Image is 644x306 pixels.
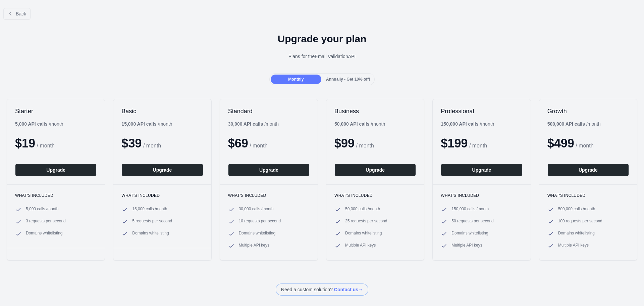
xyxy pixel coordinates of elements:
h2: Business [334,107,416,115]
h2: Standard [228,107,310,115]
div: / month [441,121,494,127]
b: 150,000 API calls [441,121,478,127]
h2: Professional [441,107,522,115]
span: $ 199 [441,136,468,150]
div: / month [228,121,279,127]
b: 50,000 API calls [334,121,370,127]
b: 30,000 API calls [228,121,263,127]
span: $ 99 [334,136,355,150]
div: / month [334,121,385,127]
